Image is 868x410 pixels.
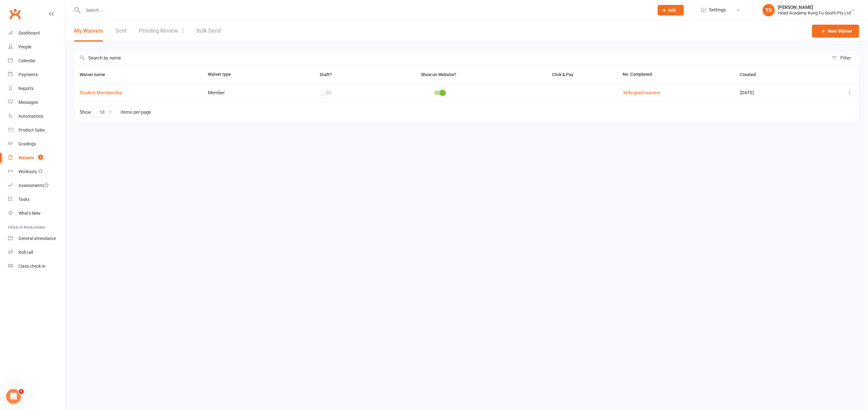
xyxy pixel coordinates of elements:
div: Class check-in [18,264,46,269]
div: TD [763,4,775,16]
span: Waiver name [80,72,112,77]
div: Dashboard [18,30,40,35]
button: Draft? [315,71,339,78]
button: Waiver name [80,71,112,78]
a: Tasks [8,193,65,206]
div: Automations [18,114,43,119]
button: Click & Pay [547,71,581,78]
input: Search... [81,6,650,14]
div: Payments [18,72,38,77]
th: Waiver type [202,65,284,84]
div: Gradings [18,141,36,146]
a: Gradings [8,137,65,151]
a: Reports [8,82,65,95]
span: Add [668,8,676,13]
a: Automations [8,109,65,123]
button: Filter [829,51,859,65]
span: Created [740,72,763,77]
div: Assessments [18,183,49,188]
div: [PERSON_NAME] [778,5,851,10]
div: Show [80,107,151,118]
div: Filter [840,54,851,62]
button: Show on Website? [415,71,463,78]
div: Workouts [18,169,37,174]
span: 5 [19,389,24,394]
span: Click & Pay [552,72,574,77]
a: Product Sales [8,123,65,137]
div: People [18,44,31,49]
button: Add [658,5,684,15]
a: New Waiver [812,25,859,38]
div: What's New [18,211,41,216]
td: Member [202,84,284,101]
a: What's New [8,206,65,220]
span: Draft? [320,72,332,77]
iframe: Intercom live chat [6,389,21,404]
div: Reports [18,86,34,91]
span: 2 [181,27,184,34]
div: items per page [121,110,151,115]
td: [DATE] [735,84,815,101]
a: People [8,40,65,54]
span: Settings [709,3,726,17]
a: Assessments [8,179,65,193]
a: Dashboard [8,26,65,40]
a: Student Membership [80,90,122,95]
div: Head Academy Kung Fu South Pty Ltd [778,10,851,16]
div: Roll call [18,250,33,255]
a: Payments [8,68,65,82]
a: General attendance kiosk mode [8,232,65,246]
a: Sent [115,20,127,42]
a: Messages [8,95,65,109]
div: Product Sales [18,128,45,132]
div: Waivers [18,155,34,160]
a: Waivers 2 [8,151,65,165]
th: No. Completed [617,65,735,84]
a: Workouts [8,165,65,179]
a: Roll call [8,246,65,259]
a: Class kiosk mode [8,259,65,273]
div: Tasks [18,197,30,202]
div: General attendance [18,236,56,241]
a: Bulk Send [196,20,221,42]
input: Search by name [74,51,829,65]
a: Clubworx [7,6,23,22]
button: Created [740,71,763,78]
button: My Waivers [74,20,103,42]
div: Calendar [18,58,36,63]
a: Calendar [8,54,65,68]
span: 2 [38,155,43,160]
a: Pending Review2 [139,20,184,42]
span: Show on Website? [421,72,456,77]
div: Messages [18,100,38,105]
a: 364signed waivers [623,90,661,95]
